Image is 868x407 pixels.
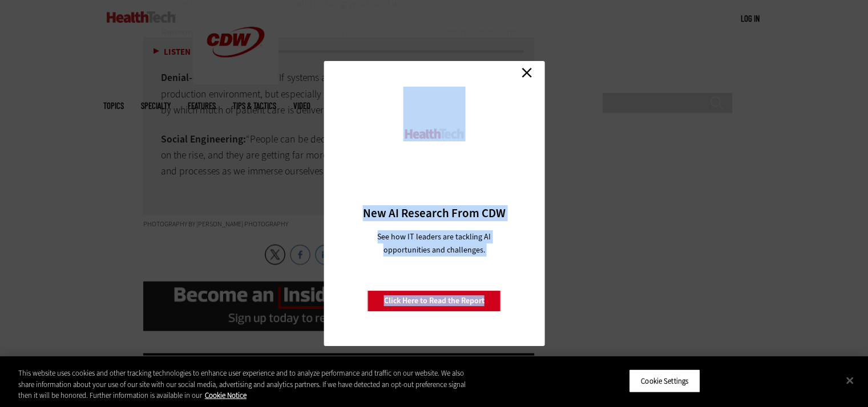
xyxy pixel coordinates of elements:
[368,290,501,312] a: Click Here to Read the Report
[629,369,700,393] button: Cookie Settings
[403,128,465,140] img: HealthTech_0.png
[364,230,504,257] p: See how IT leaders are tackling AI opportunities and challenges.
[18,368,478,401] div: This website uses cookies and other tracking technologies to enhance user experience and to analy...
[837,368,862,393] button: Close
[518,64,535,81] a: Close
[344,205,524,221] h3: New AI Research From CDW
[205,390,247,400] a: More information about your privacy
